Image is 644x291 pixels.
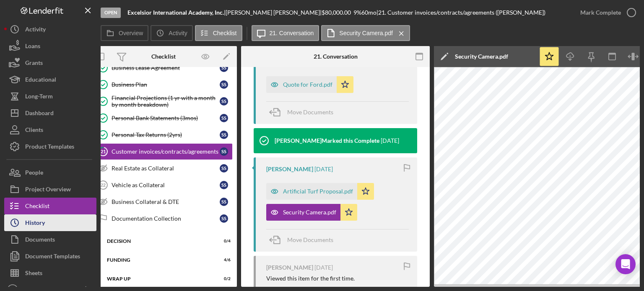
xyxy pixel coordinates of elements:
[266,264,313,271] div: [PERSON_NAME]
[270,30,314,36] label: 21. Conversation
[112,198,220,205] div: Business Collateral & DTE
[112,165,220,172] div: Real Estate as Collateral
[112,215,220,222] div: Documentation Collection
[252,25,319,41] button: 21. Conversation
[266,275,355,282] div: Viewed this item for the first time.
[25,181,71,200] div: Project Overview
[4,248,96,265] button: Document Templates
[94,177,233,193] a: 22Vehicle as CollateralSS
[94,76,233,93] a: Business PlanSS
[353,9,361,16] div: 9 %
[4,214,96,231] a: History
[25,21,46,40] div: Activity
[112,182,220,188] div: Vehicle as Collateral
[151,53,176,60] div: Checklist
[4,38,96,54] button: Loans
[4,231,96,248] button: Documents
[4,54,96,71] button: Grants
[216,239,231,244] div: 0 / 4
[314,264,333,271] time: 2025-05-19 16:51
[169,30,187,36] label: Activity
[4,265,96,281] button: Sheets
[25,164,43,183] div: People
[4,164,96,181] button: People
[101,149,106,154] tspan: 21
[220,131,228,139] div: S S
[361,9,377,16] div: 60 mo
[4,105,96,121] button: Dashboard
[94,210,233,227] a: Documentation CollectionSS
[216,258,231,263] div: 4 / 6
[381,137,399,144] time: 2025-05-30 14:38
[101,25,148,41] button: Overview
[25,105,54,124] div: Dashboard
[339,30,393,36] label: Security Camera.pdf
[94,193,233,210] a: Business Collateral & DTESS
[321,25,410,41] button: Security Camera.pdf
[4,138,96,155] button: Product Templates
[266,183,374,200] button: Artificial Turf Proposal.pdf
[226,9,322,16] div: [PERSON_NAME] [PERSON_NAME] |
[4,88,96,105] button: Long-Term
[119,30,143,36] label: Overview
[220,164,228,173] div: S S
[266,76,353,93] button: Quote for Ford.pdf
[25,214,45,233] div: History
[151,25,192,41] button: Activity
[94,160,233,177] a: Real Estate as CollateralSS
[101,183,106,188] tspan: 22
[25,265,42,283] div: Sheets
[25,248,80,267] div: Document Templates
[4,198,96,214] button: Checklist
[216,276,231,281] div: 0 / 2
[112,131,220,138] div: Personal Tax Returns (2yrs)
[266,229,342,250] button: Move Documents
[94,59,233,76] a: Business Lease AgreementSS
[25,138,74,157] div: Product Templates
[314,166,333,173] time: 2025-05-30 00:24
[112,115,220,121] div: Personal Bank Statements (3mos)
[266,204,357,221] button: Security Camera.pdf
[107,258,210,263] div: Funding
[4,121,96,138] button: Clients
[377,9,545,16] div: | 21. Customer invoices/contracts/agreements ([PERSON_NAME])
[220,114,228,122] div: S S
[213,30,237,36] label: Checklist
[94,126,233,143] a: Personal Tax Returns (2yrs)SS
[25,71,56,90] div: Educational
[275,137,379,144] div: [PERSON_NAME] Marked this Complete
[112,81,220,88] div: Business Plan
[4,21,96,38] button: Activity
[112,95,220,108] div: Financial Projections (1 yr with a month by month breakdown)
[220,181,228,189] div: S S
[4,181,96,198] button: Project Overview
[25,54,43,73] div: Grants
[127,9,224,16] b: Excelsior International Academy, Inc.
[220,64,228,72] div: S S
[94,93,233,110] a: Financial Projections (1 yr with a month by month breakdown)SS
[25,231,55,250] div: Documents
[25,38,40,57] div: Loans
[572,4,640,21] button: Mark Complete
[101,8,121,18] div: Open
[266,102,342,123] button: Move Documents
[220,214,228,223] div: S S
[220,97,228,106] div: S S
[112,64,220,71] div: Business Lease Agreement
[314,53,358,60] div: 21. Conversation
[266,166,313,173] div: [PERSON_NAME]
[4,71,96,88] button: Educational
[220,80,228,89] div: S S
